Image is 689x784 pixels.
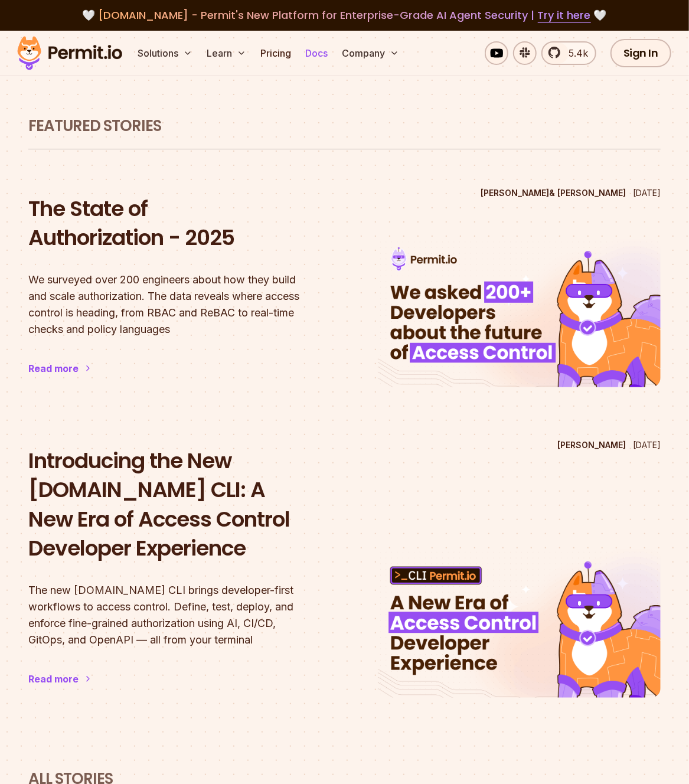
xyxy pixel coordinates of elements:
span: 5.4k [561,46,588,60]
h2: The State of Authorization - 2025 [28,194,312,253]
img: The State of Authorization - 2025 [378,239,661,387]
a: Introducing the New Permit.io CLI: A New Era of Access Control Developer Experience[PERSON_NAME][... [28,435,661,721]
h1: Featured Stories [28,116,661,137]
img: Permit logo [12,33,128,73]
span: [DOMAIN_NAME] - Permit's New Platform for Enterprise-Grade AI Agent Security | [99,8,591,22]
div: 🤍 🤍 [28,7,661,24]
button: Company [337,41,404,65]
button: Solutions [133,41,197,65]
p: We surveyed over 200 engineers about how they build and scale authorization. The data reveals whe... [28,272,312,338]
p: [PERSON_NAME] & [PERSON_NAME] [481,187,626,199]
time: [DATE] [633,188,661,198]
a: The State of Authorization - 2025[PERSON_NAME]& [PERSON_NAME][DATE]The State of Authorization - 2... [28,182,661,411]
a: 5.4k [541,41,596,65]
div: Read more [28,361,79,375]
p: [PERSON_NAME] [557,439,626,451]
p: The new [DOMAIN_NAME] CLI brings developer-first workflows to access control. Define, test, deplo... [28,582,312,648]
a: Docs [301,41,332,65]
h2: Introducing the New [DOMAIN_NAME] CLI: A New Era of Access Control Developer Experience [28,446,312,563]
img: Introducing the New Permit.io CLI: A New Era of Access Control Developer Experience [378,550,661,698]
a: Sign In [610,39,671,67]
a: Try it here [538,8,591,23]
div: Read more [28,672,79,686]
time: [DATE] [633,440,661,450]
a: Pricing [256,41,296,65]
button: Learn [202,41,251,65]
